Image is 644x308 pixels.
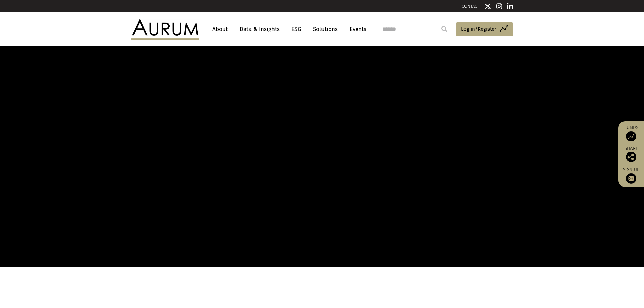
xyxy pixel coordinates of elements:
span: Log in/Register [461,25,496,33]
img: Access Funds [626,131,636,141]
a: Data & Insights [236,23,283,35]
a: About [209,23,231,35]
a: Sign up [622,167,641,184]
div: Share [622,146,641,162]
img: Aurum [131,19,199,39]
img: Twitter icon [484,3,491,10]
img: Linkedin icon [507,3,513,10]
img: Share this post [626,152,636,162]
a: Funds [622,125,641,141]
a: Log in/Register [456,22,513,37]
img: Instagram icon [496,3,502,10]
img: Sign up to our newsletter [626,173,636,184]
a: Solutions [310,23,341,35]
a: Events [346,23,366,35]
a: CONTACT [462,4,479,9]
input: Submit [437,22,451,36]
a: ESG [288,23,305,35]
